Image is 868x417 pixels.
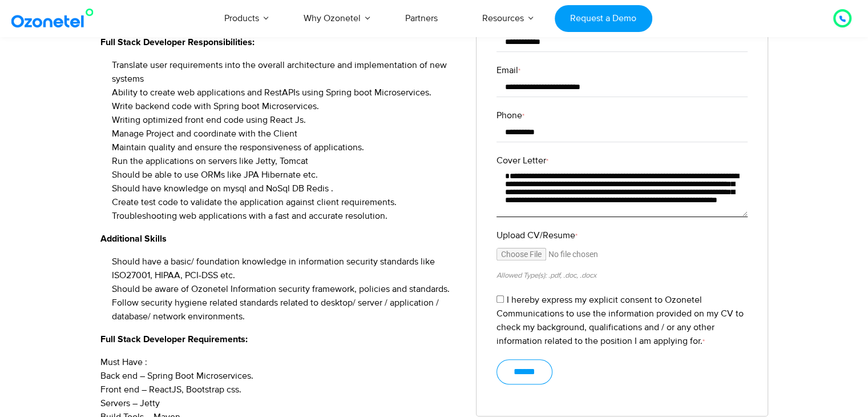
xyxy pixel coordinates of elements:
li: Manage Project and coordinate with the Client [112,127,459,141]
li: Maintain quality and ensure the responsiveness of applications. [112,141,459,154]
li: Writing optimized front end code using React Js. [112,113,459,127]
small: Allowed Type(s): .pdf, .doc, .docx [496,271,596,280]
li: Troubleshooting web applications with a fast and accurate resolution. [112,209,459,223]
li: Should have knowledge on mysql and NoSql DB Redis . [112,182,459,195]
label: Cover Letter [496,154,748,167]
label: Phone [496,109,748,122]
li: Translate user requirements into the overall architecture and implementation of new systems [112,58,459,86]
a: Request a Demo [555,5,652,32]
li: Run the applications on servers like Jetty, Tomcat [112,154,459,168]
li: Ability to create web applications and RestAPIs using Spring boot Microservices. [112,86,459,99]
li: Should be able to use ORMs like JPA Hibernate etc. [112,168,459,182]
li: Follow security hygiene related standards related to desktop/ server / application / database/ ne... [112,296,459,323]
li: Should be aware of Ozonetel Information security framework, policies and standards. [112,282,459,296]
strong: Full Stack Developer Requirements: [100,335,248,344]
li: Create test code to validate the application against client requirements. [112,195,459,209]
strong: Additional Skills [100,234,167,243]
li: Write backend code with Spring boot Microservices. [112,99,459,113]
label: I hereby express my explicit consent to Ozonetel Communications to use the information provided o... [496,294,744,347]
label: Upload CV/Resume [496,228,748,242]
li: Should have a basic/ foundation knowledge in information security standards like ISO27001, HIPAA,... [112,255,459,282]
strong: Full Stack Developer Responsibilities: [100,38,255,47]
label: Email [496,63,748,77]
